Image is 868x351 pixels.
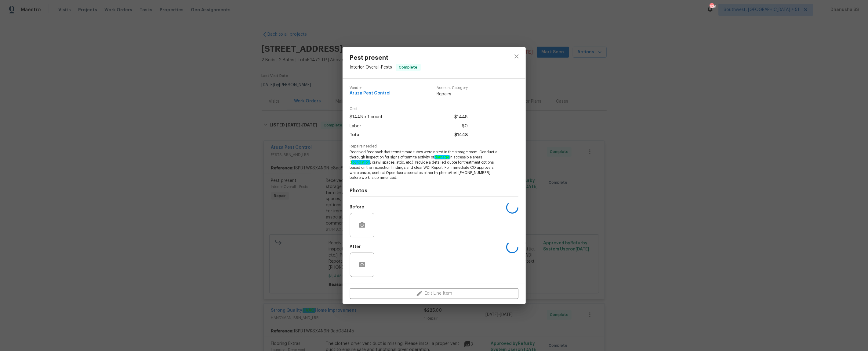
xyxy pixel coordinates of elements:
span: Account Category [437,86,468,90]
span: Received feedback that termite mud tubes were noted in the storage room. Conduct a thorough inspe... [350,150,502,180]
span: $1448 x 1 count [350,113,383,122]
span: Vendor [350,86,391,90]
span: $0 [462,122,468,131]
span: Labor [350,122,361,131]
span: Interior Overall - Pests [350,65,392,69]
h4: Photos [350,188,518,194]
h5: Before [350,205,365,209]
span: Repairs needed [350,144,518,148]
em: foundation [351,160,370,165]
span: $1448 [454,131,468,140]
span: $1448 [454,113,468,122]
div: 636 [710,4,714,10]
span: Complete [397,64,420,70]
span: Repairs [437,91,468,97]
span: Aruza Pest Control [350,91,391,96]
span: Total [350,131,361,140]
h5: After [350,245,361,249]
span: Cost [350,107,468,111]
span: Pest present [350,55,421,61]
em: damage [434,155,450,159]
button: close [509,49,524,64]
